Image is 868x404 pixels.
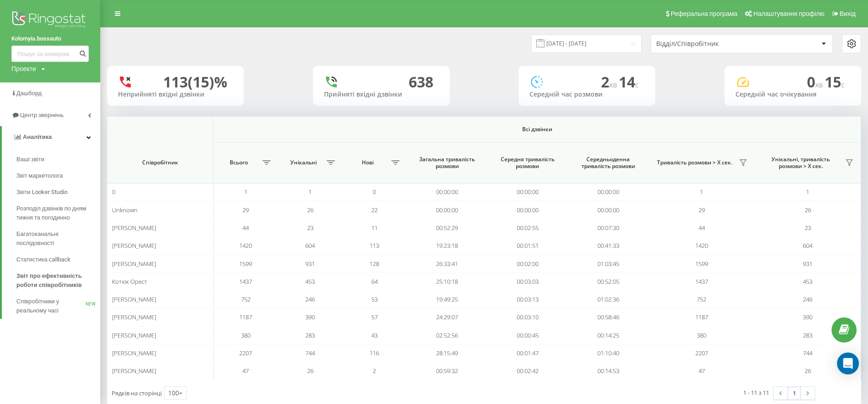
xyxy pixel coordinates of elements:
a: Ваші звіти [16,151,100,168]
span: 44 [699,224,705,232]
span: 1187 [239,313,252,321]
span: [PERSON_NAME] [112,331,156,339]
td: 19:23:18 [407,237,488,255]
td: 00:03:10 [488,308,568,326]
input: Пошук за номером [11,46,89,62]
span: 113 [370,241,379,250]
a: Розподіл дзвінків по дням тижня та погодинно [16,200,100,226]
span: [PERSON_NAME] [112,349,156,357]
span: 1 [308,188,312,196]
td: 01:10:40 [568,344,648,362]
span: 64 [371,277,378,286]
a: 1 [787,387,801,399]
span: Центр звернень [20,112,64,118]
div: 1 - 11 з 11 [743,388,769,397]
td: 00:01:51 [488,237,568,255]
span: 11 [371,224,378,232]
span: 752 [241,295,251,303]
span: 931 [803,260,812,268]
td: 00:58:46 [568,308,648,326]
td: 00:00:00 [568,183,648,201]
td: 00:00:00 [488,183,568,201]
span: 1437 [695,277,708,286]
span: хв [815,80,825,90]
div: Open Intercom Messenger [837,353,859,374]
span: Котюк Орест [112,277,147,286]
td: 00:02:42 [488,362,568,380]
span: 23 [805,224,811,232]
span: 128 [370,260,379,268]
div: 113 (15)% [163,73,227,91]
div: Відділ/Співробітник [656,40,765,48]
span: 752 [697,295,706,303]
td: 00:00:00 [407,183,488,201]
span: 1420 [239,241,252,250]
a: Багатоканальні послідовності [16,226,100,251]
div: Неприйняті вхідні дзвінки [118,91,233,98]
span: Середня тривалість розмови [495,156,560,170]
span: 283 [803,331,812,339]
span: Співробітник [117,159,204,166]
a: Аналiтика [2,126,100,148]
span: 1599 [695,260,708,268]
td: 00:00:00 [568,201,648,219]
td: 00:03:13 [488,291,568,308]
span: 453 [305,277,315,286]
span: 1 [700,188,703,196]
span: 23 [307,224,313,232]
span: 0 [112,188,115,196]
span: 246 [305,295,315,303]
span: 744 [803,349,812,357]
td: 00:14:25 [568,327,648,344]
span: 0 [373,188,376,196]
td: 00:00:45 [488,327,568,344]
td: 00:14:53 [568,362,648,380]
span: 26 [805,206,811,214]
span: Unknown [112,206,138,214]
a: Співробітники у реальному часіNEW [16,293,100,319]
div: Середній час розмови [529,91,644,98]
div: Середній час очікування [735,91,850,98]
span: [PERSON_NAME] [112,224,156,232]
td: 00:03:03 [488,273,568,291]
span: 604 [305,241,315,250]
span: 2207 [239,349,252,357]
span: 14 [619,72,639,92]
span: Тривалість розмови > Х сек. [653,159,736,166]
span: 1 [244,188,247,196]
span: 390 [305,313,315,321]
img: Ringostat logo [11,9,89,32]
span: Розподіл дзвінків по дням тижня та погодинно [16,204,96,222]
td: 01:02:36 [568,291,648,308]
span: [PERSON_NAME] [112,367,156,375]
span: 22 [371,206,378,214]
span: 43 [371,331,378,339]
div: 100 [168,389,179,398]
span: Ваші звіти [16,155,44,164]
span: 380 [241,331,251,339]
span: 453 [803,277,812,286]
span: 604 [803,241,812,250]
span: 29 [242,206,249,214]
span: 2 [601,72,619,92]
a: Kolomyia.bossauto [11,34,89,43]
span: хв [609,80,619,90]
td: 24:29:07 [407,308,488,326]
a: Звіти Looker Studio [16,184,100,200]
td: 00:52:05 [568,273,648,291]
span: 116 [370,349,379,357]
td: 26:33:41 [407,255,488,272]
span: 53 [371,295,378,303]
span: Всього [218,159,259,166]
span: Унікальні, тривалість розмови > Х сек. [760,156,842,170]
td: 00:00:00 [407,201,488,219]
td: 00:00:00 [488,201,568,219]
span: Налаштування профілю [753,10,824,17]
span: 44 [242,224,249,232]
span: 47 [242,367,249,375]
td: 00:02:55 [488,219,568,237]
td: 01:03:45 [568,255,648,272]
span: 283 [305,331,315,339]
span: 2 [373,367,376,375]
span: 1420 [695,241,708,250]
